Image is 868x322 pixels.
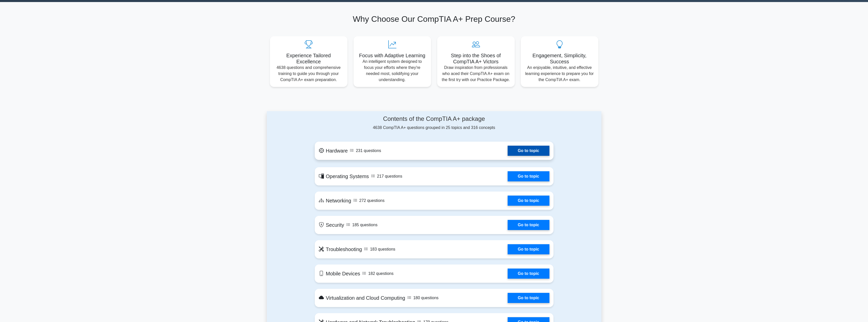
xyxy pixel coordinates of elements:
[315,115,553,131] div: 4638 CompTIA A+ questions grouped in 25 topics and 316 concepts
[508,293,549,303] a: Go to topic
[525,52,594,65] h5: Engagement, Simplicity, Success
[508,269,549,279] a: Go to topic
[508,146,549,156] a: Go to topic
[441,52,511,65] h5: Step into the Shoes of CompTIA A+ Victors
[508,171,549,181] a: Go to topic
[274,65,343,83] p: 4638 questions and comprehensive training to guide you through your CompTIA A+ exam preparation.
[441,65,511,83] p: Draw inspiration from professionals who aced their CompTIA A+ exam on the first try with our Prac...
[525,65,594,83] p: An enjoyable, intuitive, and effective learning experience to prepare you for the CompTIA A+ exam.
[358,59,427,83] p: An intelligent system designed to focus your efforts where they're needed most, solidifying your ...
[358,52,427,59] h5: Focus with Adaptive Learning
[270,14,598,24] h2: Why Choose Our CompTIA A+ Prep Course?
[274,52,343,65] h5: Experience Tailored Excellence
[508,196,549,206] a: Go to topic
[508,220,549,230] a: Go to topic
[508,244,549,254] a: Go to topic
[315,115,553,123] h4: Contents of the CompTIA A+ package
